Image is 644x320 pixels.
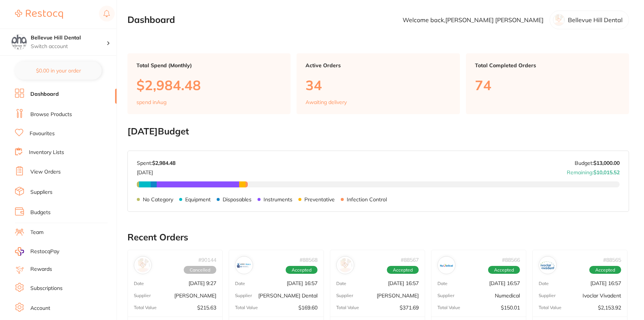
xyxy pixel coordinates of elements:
p: Supplier [235,293,252,298]
p: Infection Control [347,196,387,202]
h2: [DATE] Budget [127,126,629,137]
p: Date [336,281,346,286]
p: # 88565 [603,257,621,263]
a: RestocqPay [15,247,59,256]
p: Spent: [137,160,175,166]
p: [DATE] 9:27 [189,280,216,286]
span: Cancelled [184,266,216,274]
span: Accepted [286,266,318,274]
button: $0.00 in your order [15,62,102,80]
p: [PERSON_NAME] [377,293,419,299]
p: $2,153.92 [598,305,621,311]
p: [DATE] 16:57 [590,280,621,286]
p: # 88568 [300,257,318,263]
strong: $10,015.52 [593,169,620,176]
p: Total Spend (Monthly) [136,62,282,68]
a: Favourites [30,130,55,137]
span: Accepted [387,266,419,274]
p: Bellevue Hill Dental [568,17,623,23]
p: Ivoclar Vivadent [583,293,621,299]
p: Date [437,281,448,286]
span: RestocqPay [30,248,59,255]
p: Active Orders [306,62,451,68]
p: 74 [475,77,620,93]
p: Date [134,281,144,286]
p: Switch account [31,43,106,50]
p: Date [235,281,245,286]
span: Accepted [589,266,621,274]
p: Total Value [539,305,562,310]
p: $2,984.48 [136,77,282,93]
a: Budgets [30,209,51,216]
p: [DATE] [137,166,175,175]
a: Suppliers [30,189,52,196]
p: $371.69 [400,305,419,311]
strong: $2,984.48 [152,160,175,166]
h2: Dashboard [127,15,175,25]
p: Welcome back, [PERSON_NAME] [PERSON_NAME] [403,17,544,23]
p: Total Completed Orders [475,62,620,68]
a: Active Orders34Awaiting delivery [297,53,460,114]
p: [DATE] 16:57 [388,280,419,286]
p: 34 [306,77,451,93]
p: Disposables [223,196,252,202]
img: Ivoclar Vivadent [541,258,555,272]
a: Restocq Logo [15,6,63,23]
p: No Category [143,196,173,202]
span: Accepted [488,266,520,274]
p: Equipment [185,196,211,202]
a: Subscriptions [30,285,63,292]
img: Restocq Logo [15,10,63,19]
p: [DATE] 16:57 [489,280,520,286]
p: Total Value [336,305,359,310]
p: Supplier [539,293,556,298]
p: Supplier [134,293,151,298]
img: Erskine Dental [237,258,251,272]
a: Total Completed Orders74 [466,53,629,114]
a: Rewards [30,266,52,273]
img: Adam Dental [136,258,150,272]
p: Preventative [304,196,335,202]
p: $169.60 [298,305,318,311]
p: Awaiting delivery [306,99,347,105]
p: Total Value [437,305,460,310]
a: Dashboard [30,91,59,98]
p: Remaining: [567,166,620,175]
img: Adam Dental [338,258,352,272]
img: Bellevue Hill Dental [12,35,27,50]
p: Total Value [134,305,157,310]
p: Budget: [575,160,620,166]
p: Date [539,281,549,286]
p: $215.63 [197,305,216,311]
p: # 88567 [401,257,419,263]
strong: $13,000.00 [593,160,620,166]
p: Instruments [264,196,292,202]
a: Total Spend (Monthly)$2,984.48spend inAug [127,53,291,114]
img: Numedical [439,258,454,272]
p: # 88566 [502,257,520,263]
h2: Recent Orders [127,232,629,243]
h4: Bellevue Hill Dental [31,34,106,42]
p: Numedical [495,293,520,299]
p: $150.01 [501,305,520,311]
a: Account [30,305,50,312]
img: RestocqPay [15,247,24,256]
p: Supplier [336,293,353,298]
p: # 90144 [198,257,216,263]
p: spend in Aug [136,99,166,105]
p: Supplier [437,293,454,298]
a: View Orders [30,168,61,176]
p: [PERSON_NAME] Dental [258,293,318,299]
p: [DATE] 16:57 [287,280,318,286]
a: Inventory Lists [29,149,64,156]
p: Total Value [235,305,258,310]
p: [PERSON_NAME] [174,293,216,299]
a: Team [30,229,43,236]
a: Browse Products [30,111,72,118]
